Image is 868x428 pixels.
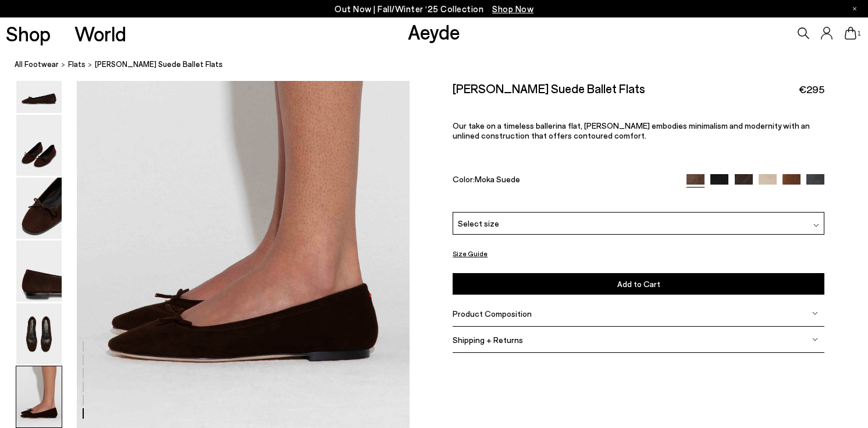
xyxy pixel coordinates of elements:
[68,58,86,70] a: flats
[6,23,51,44] a: Shop
[408,19,460,44] a: Aeyde
[845,27,856,40] a: 1
[16,303,62,365] img: Delfina Suede Ballet Flats - Image 5
[15,49,868,81] nav: breadcrumb
[74,23,126,44] a: World
[453,246,488,261] button: Size Guide
[453,273,824,295] button: Add to Cart
[617,279,660,289] span: Add to Cart
[68,59,86,69] span: flats
[799,82,824,97] span: €295
[856,30,862,37] span: 1
[812,337,818,342] img: svg%3E
[16,52,62,113] img: Delfina Suede Ballet Flats - Image 1
[453,81,645,95] h2: [PERSON_NAME] Suede Ballet Flats
[16,115,62,176] img: Delfina Suede Ballet Flats - Image 2
[15,58,59,70] a: All Footwear
[335,2,533,16] p: Out Now | Fall/Winter ‘25 Collection
[453,121,810,140] span: Our take on a timeless ballerina flat, [PERSON_NAME] embodies minimalism and modernity with an un...
[453,334,523,344] span: Shipping + Returns
[16,240,62,302] img: Delfina Suede Ballet Flats - Image 4
[453,174,674,188] div: Color:
[475,174,520,184] span: Moka Suede
[492,3,533,14] span: Navigate to /collections/new-in
[813,222,819,228] img: svg%3E
[812,310,818,316] img: svg%3E
[16,366,62,427] img: Delfina Suede Ballet Flats - Image 6
[453,308,532,318] span: Product Composition
[16,178,62,239] img: Delfina Suede Ballet Flats - Image 3
[458,217,499,229] span: Select size
[95,58,223,70] span: [PERSON_NAME] Suede Ballet Flats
